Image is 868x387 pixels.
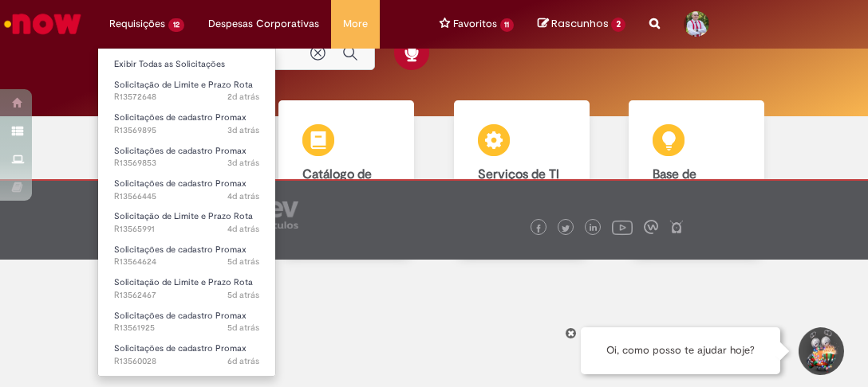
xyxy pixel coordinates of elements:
[227,256,259,268] time: 24/09/2025 18:06:05
[114,157,259,170] span: R13569853
[114,145,247,157] span: Solicitações de cadastro Promax
[98,143,275,172] a: Aberto R13569853 : Solicitações de cadastro Promax
[109,16,165,32] span: Requisições
[114,310,247,322] span: Solicitações de cadastro Promax
[114,210,253,222] span: Solicitação de Limite e Prazo Rota
[98,241,275,271] a: Aberto R13564624 : Solicitações de cadastro Promax
[208,16,319,32] span: Despesas Corporativas
[478,166,559,182] b: Serviços de TI
[612,217,633,237] img: logo_footer_youtube.png
[114,256,259,268] span: R13564624
[2,8,84,40] img: ServiceNow
[538,16,625,31] a: No momento, sua lista de rascunhos tem 2 Itens
[227,223,259,235] time: 25/09/2025 11:05:45
[343,16,368,32] span: More
[227,223,259,235] span: 4d atrás
[114,124,259,137] span: R13569895
[114,178,247,190] span: Solicitações de cadastro Promax
[227,289,259,301] time: 24/09/2025 11:21:14
[227,190,259,202] span: 4d atrás
[98,208,275,237] a: Aberto R13565991 : Solicitação de Limite e Prazo Rota
[590,224,598,233] img: logo_footer_linkedin.png
[98,274,275,303] a: Aberto R13562467 : Solicitação de Limite e Prazo Rota
[669,220,684,234] img: logo_footer_naosei.png
[227,91,259,103] span: 2d atrás
[535,225,542,233] img: logo_footer_facebook.png
[610,100,785,254] a: Base de Conhecimento Consulte e aprenda
[611,18,625,32] span: 2
[98,56,275,73] a: Exibir Todas as Solicitações
[653,166,737,197] b: Base de Conhecimento
[227,91,259,103] time: 27/09/2025 08:35:27
[227,256,259,268] span: 5d atrás
[98,340,275,369] a: Aberto R13560028 : Solicitações de cadastro Promax
[551,16,609,31] span: Rascunhos
[227,289,259,301] span: 5d atrás
[227,157,259,169] time: 26/09/2025 10:40:41
[453,16,497,32] span: Favoritos
[227,124,259,136] time: 26/09/2025 10:48:43
[227,322,259,334] time: 24/09/2025 10:03:18
[114,190,259,203] span: R13566445
[114,244,247,256] span: Solicitações de cadastro Promax
[114,223,259,236] span: R13565991
[500,18,515,32] span: 11
[114,276,253,288] span: Solicitação de Limite e Prazo Rota
[434,100,610,254] a: Serviços de TI Encontre ajuda
[114,375,247,387] span: Solicitações de cadastro Promax
[97,48,276,377] ul: Requisições
[114,342,247,354] span: Solicitações de cadastro Promax
[98,307,275,337] a: Aberto R13561925 : Solicitações de cadastro Promax
[98,109,275,139] a: Aberto R13569895 : Solicitações de cadastro Promax
[114,289,259,302] span: R13562467
[168,18,184,32] span: 12
[796,327,844,375] button: Iniciar Conversa de Suporte
[114,79,253,91] span: Solicitação de Limite e Prazo Rota
[259,100,435,254] a: Catálogo de Ofertas Abra uma solicitação
[114,91,259,104] span: R13572648
[84,100,259,254] a: Tirar dúvidas Tirar dúvidas com Lupi Assist e Gen Ai
[227,157,259,169] span: 3d atrás
[98,76,275,106] a: Aberto R13572648 : Solicitação de Limite e Prazo Rota
[581,327,780,374] div: Oi, como posso te ajudar hoje?
[227,190,259,202] time: 25/09/2025 12:30:28
[644,220,658,234] img: logo_footer_workplace.png
[114,111,247,123] span: Solicitações de cadastro Promax
[114,322,259,334] span: R13561925
[98,175,275,205] a: Aberto R13566445 : Solicitações de cadastro Promax
[227,355,259,367] time: 23/09/2025 15:57:49
[114,355,259,368] span: R13560028
[562,225,570,233] img: logo_footer_twitter.png
[227,124,259,136] span: 3d atrás
[227,322,259,334] span: 5d atrás
[227,355,259,367] span: 6d atrás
